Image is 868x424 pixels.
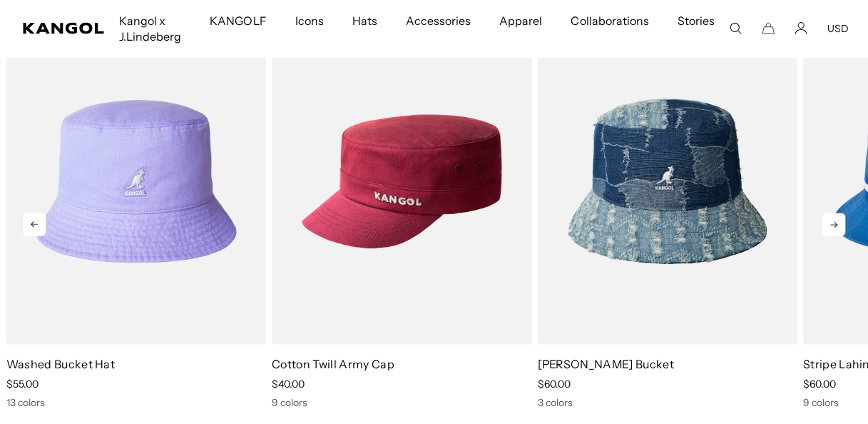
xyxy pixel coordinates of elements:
[6,378,39,390] span: $55.00
[795,22,807,35] a: Account
[272,19,531,345] img: Cotton Twill Army Cap
[6,396,266,409] div: 13 colors
[272,396,531,409] div: 9 colors
[272,357,394,371] a: Cotton Twill Army Cap
[729,22,742,35] summary: Search here
[272,378,305,390] span: $40.00
[23,23,105,34] a: Kangol
[531,19,797,409] div: 3 of 10
[537,378,570,390] span: $60.00
[537,19,797,345] img: Denim Mashup Bucket
[6,357,115,371] a: Washed Bucket Hat
[762,22,775,35] button: Cart
[537,357,673,371] a: [PERSON_NAME] Bucket
[266,19,531,409] div: 2 of 10
[6,19,266,345] img: Washed Bucket Hat
[803,378,836,390] span: $60.00
[1,19,266,409] div: 1 of 10
[827,22,849,35] button: USD
[537,396,797,409] div: 3 colors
